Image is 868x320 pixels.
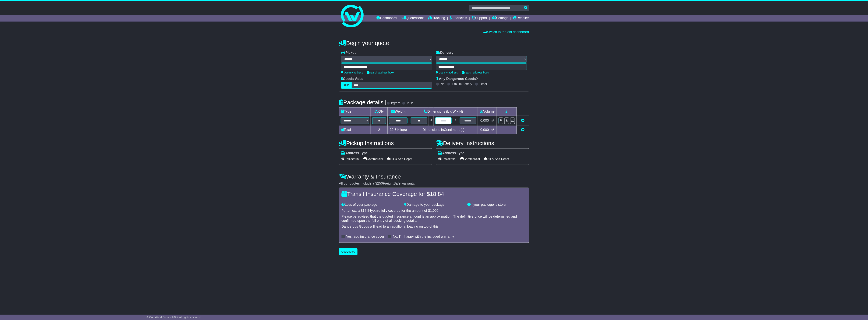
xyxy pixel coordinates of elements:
[438,156,456,162] span: Residential
[407,101,413,105] label: lb/in
[339,40,529,46] h4: Begin your quote
[371,126,388,134] td: 2
[490,128,494,132] span: m
[339,173,529,180] h4: Warranty & Insurance
[339,248,358,255] button: Get Quotes
[339,107,371,116] td: Type
[341,51,357,55] label: Pickup
[341,191,527,197] h4: Transit Insurance Coverage for $
[472,15,487,22] a: Support
[377,182,383,185] span: 250
[388,107,409,116] td: Weight
[341,215,527,223] div: Please be advised that the quoted insurance amount is an approximation. The definitive price will...
[341,82,352,89] label: AUD
[521,128,524,132] a: Add new item
[478,107,497,116] td: Volume
[341,209,527,213] div: For an extra $ you're fully covered for the amount of $ .
[436,71,458,74] a: Use my address
[490,119,494,122] span: m
[453,116,458,126] td: x
[436,51,453,55] label: Delivery
[460,156,480,162] span: Commercial
[341,151,368,155] label: Address Type
[430,209,439,213] span: 1,000
[346,235,384,239] label: Yes, add insurance cover
[371,107,388,116] td: Qty
[480,128,489,132] span: 0.000
[391,101,400,105] label: kg/cm
[363,156,383,162] span: Commercial
[429,15,445,22] a: Tracking
[438,151,465,155] label: Address Type
[493,118,494,121] sup: 3
[387,156,412,162] span: Air & Sea Depot
[452,82,472,86] label: Lithium Battery
[341,225,527,229] div: Dangerous Goods will lead to an additional loading on top of this.
[376,15,397,22] a: Dashboard
[430,191,444,197] span: 18.84
[341,156,359,162] span: Residential
[146,316,201,319] span: © One World Courier 2025. All rights reserved.
[462,71,489,74] a: Search address book
[403,203,466,207] div: Damage to your package
[436,77,478,81] label: Any Dangerous Goods?
[393,235,454,239] label: No, I'm happy with the included warranty
[388,126,409,134] td: Kilo(s)
[465,203,528,207] div: If your package is stolen
[341,71,363,74] a: Use my address
[480,119,489,122] span: 0.000
[436,140,529,146] h4: Delivery Instructions
[339,182,529,186] div: All our quotes include a $ FreightSafe warranty.
[390,128,396,132] span: 32.6
[513,15,529,22] a: Reseller
[480,82,487,86] label: Other
[492,15,508,22] a: Settings
[363,209,371,213] span: 18.84
[484,30,529,34] a: Switch to the old dashboard
[341,77,364,81] label: Goods Value
[401,15,424,22] a: Quote/Book
[429,116,434,126] td: x
[339,99,386,105] h4: Package details |
[409,126,478,134] td: Dimensions in Centimetre(s)
[339,126,371,134] td: Total
[409,107,478,116] td: Dimensions (L x W x H)
[521,119,524,122] a: Remove this item
[339,140,432,146] h4: Pickup Instructions
[340,203,403,207] div: Loss of your package
[367,71,394,74] a: Search address book
[493,127,494,130] sup: 3
[484,156,509,162] span: Air & Sea Depot
[450,15,467,22] a: Financials
[441,82,444,86] label: No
